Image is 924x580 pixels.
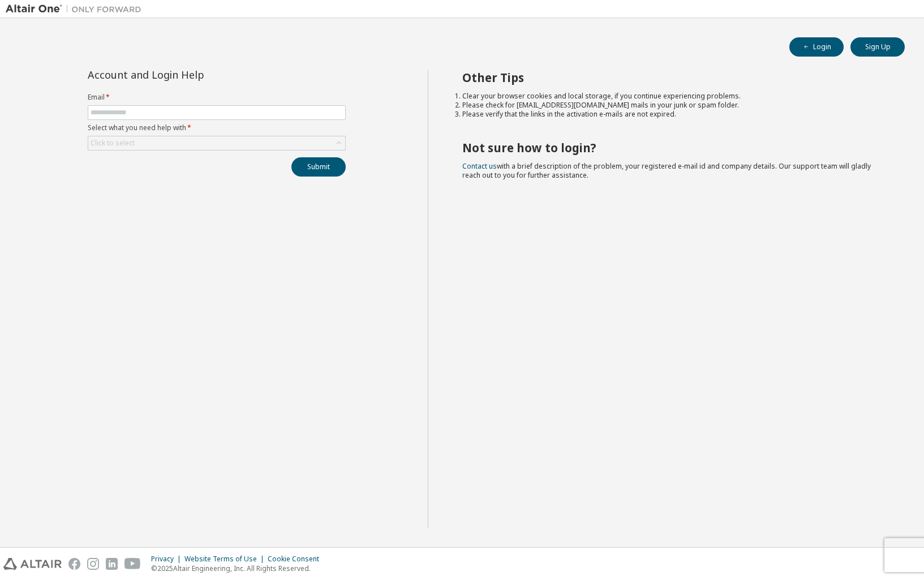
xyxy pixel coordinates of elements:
[789,37,844,57] button: Login
[151,564,326,573] p: © 2025 Altair Engineering, Inc. All Rights Reserved.
[6,3,147,15] img: Altair One
[462,70,884,85] h2: Other Tips
[462,161,497,171] a: Contact us
[850,37,905,57] button: Sign Up
[88,70,294,79] div: Account and Login Help
[124,558,141,570] img: youtube.svg
[88,123,346,132] label: Select what you need help with
[462,161,871,180] span: with a brief description of the problem, your registered e-mail id and company details. Our suppo...
[151,555,184,564] div: Privacy
[462,101,884,110] li: Please check for [EMAIL_ADDRESS][DOMAIN_NAME] mails in your junk or spam folder.
[88,93,346,102] label: Email
[88,136,345,150] div: Click to select
[91,139,135,148] div: Click to select
[184,555,268,564] div: Website Terms of Use
[87,558,99,570] img: instagram.svg
[462,140,884,155] h2: Not sure how to login?
[3,558,62,570] img: altair_logo.svg
[462,110,884,119] li: Please verify that the links in the activation e-mails are not expired.
[106,558,118,570] img: linkedin.svg
[291,157,346,177] button: Submit
[462,92,884,101] li: Clear your browser cookies and local storage, if you continue experiencing problems.
[68,558,80,570] img: facebook.svg
[268,555,326,564] div: Cookie Consent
